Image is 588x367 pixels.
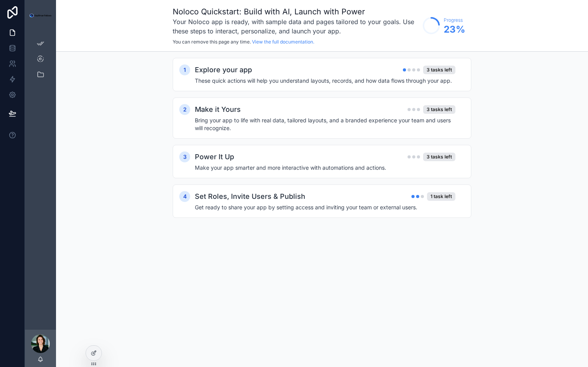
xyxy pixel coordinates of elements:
[173,17,419,36] h3: Your Noloco app is ready, with sample data and pages tailored to your goals. Use these steps to i...
[173,6,419,17] h1: Noloco Quickstart: Build with AI, Launch with Power
[444,17,465,23] span: Progress
[444,23,465,36] span: 23 %
[252,39,314,45] a: View the full documentation.
[30,14,51,18] img: App logo
[173,39,251,45] span: You can remove this page any time.
[25,31,56,92] div: scrollable content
